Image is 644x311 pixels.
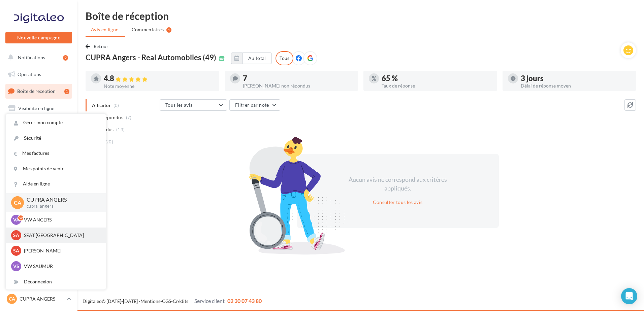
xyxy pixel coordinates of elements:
button: Au total [231,53,272,64]
div: Boîte de réception [86,11,636,21]
a: Gérer mon compte [6,115,106,130]
span: © [DATE]-[DATE] - - - [83,298,262,304]
span: CUPRA Angers - Real Automobiles (49) [86,54,216,61]
a: Campagnes DataOnDemand [4,207,73,227]
div: Note moyenne [104,84,214,89]
span: CA [9,296,15,302]
div: 1 [64,89,69,94]
p: VW ANGERS [24,216,98,223]
div: 4.8 [104,75,214,82]
span: (13) [116,127,125,132]
div: Open Intercom Messenger [621,288,637,304]
span: Tous les avis [165,102,193,108]
a: Mes factures [6,146,106,161]
div: 1 [166,27,171,33]
a: Digitaleo [83,298,102,304]
button: Notifications 2 [4,50,71,65]
span: Retour [94,43,109,49]
div: 3 jours [521,75,631,82]
a: Mes points de vente [6,161,106,176]
a: Boîte de réception1 [4,84,73,98]
span: SA [13,247,19,254]
div: Aucun avis ne correspond aux critères appliqués. [340,175,456,193]
a: Sécurité [6,131,106,146]
span: (20) [105,139,113,144]
div: Tous [276,51,293,65]
a: CA CUPRA ANGERS [5,292,72,305]
span: CA [14,199,21,206]
a: Opérations [4,67,73,81]
span: VS [13,263,19,270]
a: Campagnes [4,118,73,132]
p: cupra_angers [27,203,95,209]
button: Nouvelle campagne [5,32,72,43]
div: [PERSON_NAME] non répondus [243,83,353,88]
span: VA [13,216,20,223]
button: Consulter tous les avis [370,198,425,206]
a: Aide en ligne [6,176,106,192]
a: Calendrier [4,168,73,182]
a: Crédits [173,298,188,304]
button: Filtrer par note [229,99,280,111]
a: Visibilité en ligne [4,101,73,115]
span: Commentaires [132,26,164,33]
a: PLV et print personnalisable [4,185,73,205]
div: 65 % [382,75,492,82]
p: CUPRA ANGERS [27,196,95,204]
div: Délai de réponse moyen [521,83,631,88]
p: [PERSON_NAME] [24,247,98,254]
div: 7 [243,75,353,82]
a: Mentions [140,298,160,304]
a: Contacts [4,135,73,149]
span: 02 30 07 43 80 [227,298,262,304]
div: 2 [63,55,68,61]
div: Déconnexion [6,274,106,289]
p: CUPRA ANGERS [20,296,64,302]
span: Opérations [18,71,41,77]
span: Visibilité en ligne [18,105,54,111]
button: Au total [243,53,272,64]
span: (7) [126,115,132,120]
button: Tous les avis [160,99,227,111]
p: VW SAUMUR [24,263,98,270]
span: Service client [194,298,225,304]
p: SEAT [GEOGRAPHIC_DATA] [24,232,98,239]
a: CGS [162,298,171,304]
span: Non répondus [92,114,123,121]
span: Notifications [18,55,45,60]
span: SA [13,232,19,239]
a: Médiathèque [4,151,73,166]
div: Taux de réponse [382,83,492,88]
button: Retour [86,42,111,50]
span: Boîte de réception [17,88,56,94]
